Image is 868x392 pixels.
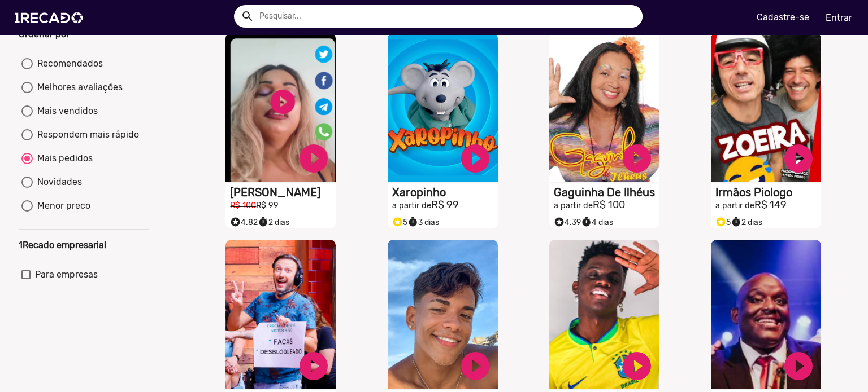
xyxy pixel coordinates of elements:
[33,199,90,213] div: Menor preco
[33,175,82,189] div: Novidades
[407,214,418,227] i: timer
[237,6,257,25] button: Example home icon
[554,201,593,210] small: a partir de
[225,33,336,182] video: S1RECADO vídeos dedicados para fãs e empresas
[392,218,407,227] span: 5
[230,218,258,227] span: 4.82
[19,240,106,250] b: 1Recado empresarial
[715,218,731,227] span: 5
[33,104,98,118] div: Mais vendidos
[230,201,256,210] small: R$ 100
[620,142,654,175] a: play_circle_filled
[258,217,268,227] small: timer
[230,186,336,199] h1: [PERSON_NAME]
[818,8,860,28] a: Entrar
[549,240,659,389] video: S1RECADO vídeos dedicados para fãs e empresas
[715,199,821,212] h2: R$ 149
[581,218,613,227] span: 4 dias
[297,142,331,175] a: play_circle_filled
[225,240,336,389] video: S1RECADO vídeos dedicados para fãs e empresas
[241,10,254,23] mat-icon: Example home icon
[711,240,821,389] video: S1RECADO vídeos dedicados para fãs e empresas
[731,218,762,227] span: 2 dias
[297,349,331,383] a: play_circle_filled
[392,217,403,227] small: stars
[258,214,268,227] i: timer
[258,218,289,227] span: 2 dias
[407,217,418,227] small: timer
[388,33,498,182] video: S1RECADO vídeos dedicados para fãs e empresas
[782,142,815,175] a: play_circle_filled
[230,214,241,227] i: Selo super talento
[458,142,492,175] a: play_circle_filled
[554,218,581,227] span: 4.39
[757,12,809,23] u: Cadastre-se
[392,214,403,227] i: Selo super talento
[620,349,654,383] a: play_circle_filled
[33,152,93,165] div: Mais pedidos
[782,349,815,383] a: play_circle_filled
[251,5,643,28] input: Pesquisar...
[711,33,821,182] video: S1RECADO vídeos dedicados para fãs e empresas
[35,268,98,281] span: Para empresas
[715,214,726,227] i: Selo super talento
[407,218,439,227] span: 3 dias
[549,33,659,182] video: S1RECADO vídeos dedicados para fãs e empresas
[392,199,498,212] h2: R$ 99
[554,199,659,212] h2: R$ 100
[554,217,565,227] small: stars
[715,186,821,199] h1: Irmãos Piologo
[33,57,103,71] div: Recomendados
[33,81,123,94] div: Melhores avaliações
[715,217,726,227] small: stars
[581,217,592,227] small: timer
[230,217,241,227] small: stars
[458,349,492,383] a: play_circle_filled
[33,128,139,142] div: Respondem mais rápido
[715,201,754,210] small: a partir de
[388,240,498,389] video: S1RECADO vídeos dedicados para fãs e empresas
[581,214,592,227] i: timer
[554,214,565,227] i: Selo super talento
[731,214,741,227] i: timer
[392,201,431,210] small: a partir de
[731,217,741,227] small: timer
[392,186,498,199] h1: Xaropinho
[256,201,279,210] small: R$ 99
[554,186,659,199] h1: Gaguinha De Ilhéus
